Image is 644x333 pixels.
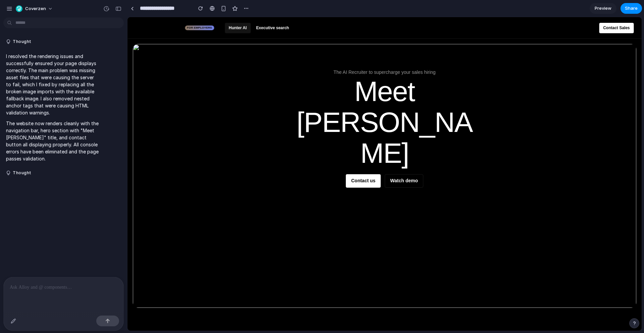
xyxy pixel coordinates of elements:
p: Executive search [128,8,161,13]
p: Hunter AI [101,8,119,13]
button: Share [621,3,642,14]
p: The website now renders cleanly with the navigation bar, hero section with "Meet [PERSON_NAME]" t... [6,120,99,162]
p: Contact Sales [476,8,502,13]
span: Share [625,5,638,12]
p: I resolved the rendering issues and successfully ensured your page displays correctly. The main p... [6,53,99,116]
a: Preview [590,3,616,14]
p: for employers [59,9,85,12]
span: Coverzen [25,5,46,12]
span: Preview [595,5,611,12]
button: Coverzen [13,3,56,14]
